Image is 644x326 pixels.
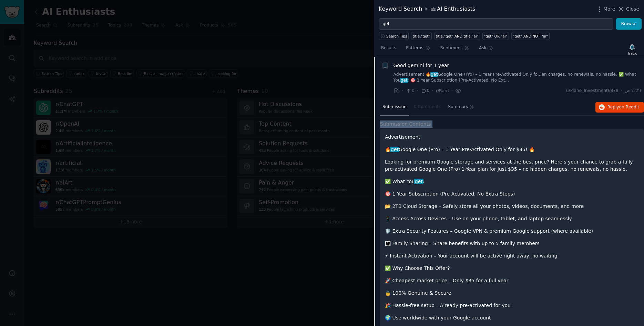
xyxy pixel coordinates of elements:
[627,51,637,56] div: Track
[385,178,639,185] p: ✅ What You :
[379,18,613,30] input: Try a keyword related to your business
[596,6,615,13] button: More
[403,43,433,57] a: Patterns
[566,88,619,94] span: u/Plane_Investment6878
[406,45,423,51] span: Patterns
[393,72,642,84] a: Advertisement 🔥getGoogle One (Pro) – 1 Year Pre-Activated Only fo...en charges, no renewals, no h...
[400,78,408,83] span: get
[385,302,639,309] p: 🎉 Hassle-free setup – Already pre-activated for you
[625,88,642,94] span: ١٢:٣١ ص
[438,43,472,57] a: Sentiment
[421,88,429,94] span: 0
[511,32,550,40] a: "get" AND NOT "ai"
[385,228,639,235] p: 🛡️ Extra Security Features – Google VPN & premium Google support (where available)
[381,45,396,51] span: Results
[432,87,433,94] span: ·
[385,215,639,222] p: 📱 Access Across Devices – Use on your phone, tablet, and laptop seamlessly
[379,32,409,40] button: Search Tips
[390,147,399,152] span: get
[413,34,430,39] div: title:"get"
[385,314,639,322] p: 🌍 Use worldwide with your Google account
[603,6,615,13] span: More
[411,32,432,40] a: title:"get"
[616,18,642,30] button: Browse
[382,104,407,110] span: Submission
[607,104,639,111] span: Reply
[484,34,507,39] div: "get" OR "ai"
[430,72,439,77] span: get
[617,6,639,13] button: Close
[448,104,468,110] span: Summary
[380,120,431,128] span: Submission Contents
[477,43,496,57] a: Ask
[482,32,509,40] a: "get" OR "ai"
[402,87,403,94] span: ·
[379,43,399,57] a: Results
[386,34,407,39] span: Search Tips
[385,190,639,198] p: 🎯 1 Year Subscription (Pre-Activated, No Extra Steps)
[385,203,639,210] p: 📂 2TB Cloud Storage – Safely store all your photos, videos, documents, and more
[393,62,449,69] a: Good gemini for 1 year
[621,88,622,94] span: ·
[385,252,639,260] p: ⚡ Instant Activation – Your account will be active right away, no waiting
[385,134,639,141] p: Advertisement
[385,240,639,247] p: 👨‍👩‍👧‍👦 Family Sharing – Share benefits with up to 5 family members
[451,87,453,94] span: ·
[379,5,475,13] div: Keyword Search AI Enthusiasts
[385,146,639,153] p: 🔥 Google One (Pro) – 1 Year Pre-Activated Only for $35! 🔥
[385,158,639,173] p: Looking for premium Google storage and services at the best price? Here’s your chance to grab a f...
[440,45,462,51] span: Sentiment
[595,102,644,113] button: Replyon Reddit
[406,88,414,94] span: 0
[385,265,639,272] p: ✅ Why Choose This Offer?
[434,32,480,40] a: title:"get" AND title:"ai"
[425,6,428,12] span: in
[436,34,479,39] div: title:"get" AND title:"ai"
[619,105,639,109] span: on Reddit
[414,179,423,184] span: get
[513,34,548,39] div: "get" AND NOT "ai"
[417,87,418,94] span: ·
[625,42,639,57] button: Track
[385,290,639,297] p: 🔒 100% Genuine & Secure
[385,277,639,284] p: 🚀 Cheapest market price – Only $35 for a full year
[479,45,487,51] span: Ask
[436,88,449,93] span: r/Bard
[626,6,639,13] span: Close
